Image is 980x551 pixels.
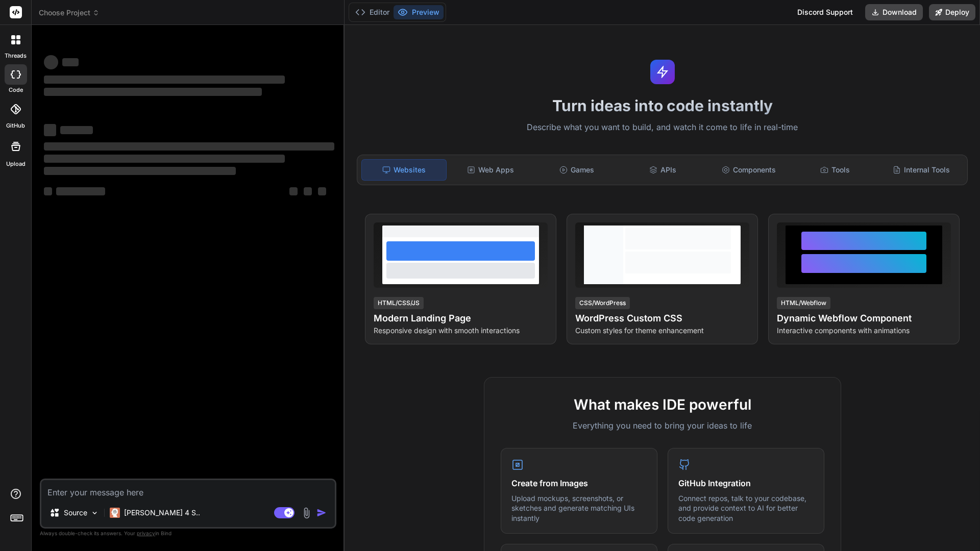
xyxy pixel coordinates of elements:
span: ‌ [44,187,52,195]
button: Download [865,4,923,20]
span: ‌ [304,187,312,195]
p: Source [64,508,87,518]
p: Always double-check its answers. Your in Bind [40,529,336,538]
h4: Modern Landing Page [374,311,548,325]
img: attachment [301,507,312,519]
p: Upload mockups, screenshots, or sketches and generate matching UIs instantly [511,493,647,523]
div: HTML/Webflow [777,297,830,309]
button: Deploy [929,4,975,20]
div: Tools [793,159,877,181]
p: Describe what you want to build, and watch it come to life in real-time [351,121,974,134]
span: ‌ [56,187,105,195]
label: GitHub [6,121,25,130]
span: ‌ [44,88,262,96]
div: APIs [621,159,705,181]
img: Claude 4 Sonnet [110,508,120,518]
div: Components [707,159,791,181]
h4: GitHub Integration [678,477,814,489]
p: Interactive components with animations [777,325,951,336]
img: Pick Models [90,509,99,517]
button: Editor [351,5,394,19]
div: Discord Support [791,4,859,20]
p: Everything you need to bring your ideas to life [501,419,824,432]
span: ‌ [62,58,79,66]
span: ‌ [44,76,285,84]
span: ‌ [60,126,93,134]
div: Web Apps [449,159,533,181]
h1: Turn ideas into code instantly [351,96,974,115]
span: ‌ [44,142,334,151]
div: HTML/CSS/JS [374,297,424,309]
button: Preview [394,5,444,19]
div: Websites [361,159,447,181]
label: code [9,86,23,94]
div: CSS/WordPress [575,297,630,309]
span: ‌ [289,187,298,195]
span: ‌ [44,55,58,69]
span: ‌ [44,155,285,163]
div: Internal Tools [879,159,963,181]
div: Games [535,159,619,181]
span: Choose Project [39,8,100,18]
label: threads [5,52,27,60]
span: ‌ [44,167,236,175]
span: ‌ [318,187,326,195]
label: Upload [6,160,26,168]
span: privacy [137,530,155,536]
p: Connect repos, talk to your codebase, and provide context to AI for better code generation [678,493,814,523]
p: [PERSON_NAME] 4 S.. [124,508,200,518]
h4: Dynamic Webflow Component [777,311,951,325]
span: ‌ [44,124,56,136]
p: Responsive design with smooth interactions [374,325,548,336]
h2: What makes IDE powerful [501,394,824,415]
h4: WordPress Custom CSS [575,311,749,325]
img: icon [316,508,327,518]
h4: Create from Images [511,477,647,489]
p: Custom styles for theme enhancement [575,325,749,336]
